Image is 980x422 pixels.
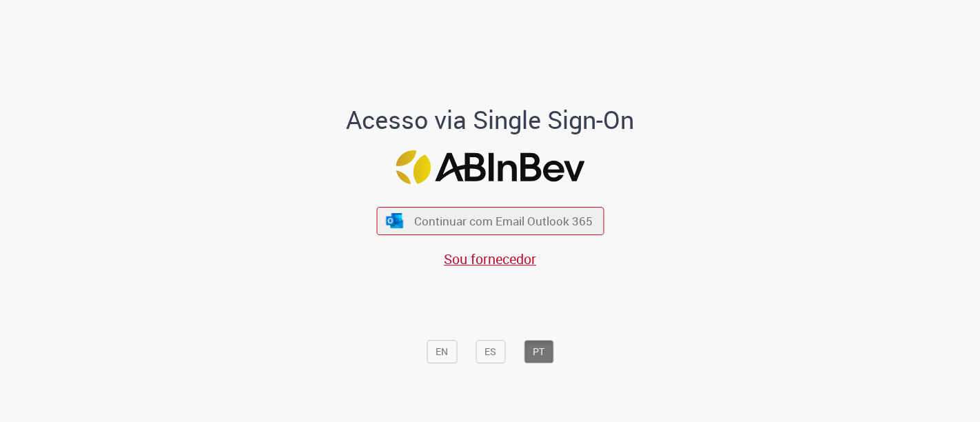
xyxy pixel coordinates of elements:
[427,340,457,363] button: EN
[385,213,405,228] img: ícone Azure/Microsoft 360
[444,250,536,268] a: Sou fornecedor
[376,207,604,235] button: ícone Azure/Microsoft 360 Continuar com Email Outlook 365
[476,340,505,363] button: ES
[299,106,682,134] h1: Acesso via Single Sign-On
[414,213,593,229] span: Continuar com Email Outlook 365
[524,340,553,363] button: PT
[396,150,584,184] img: Logo ABInBev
